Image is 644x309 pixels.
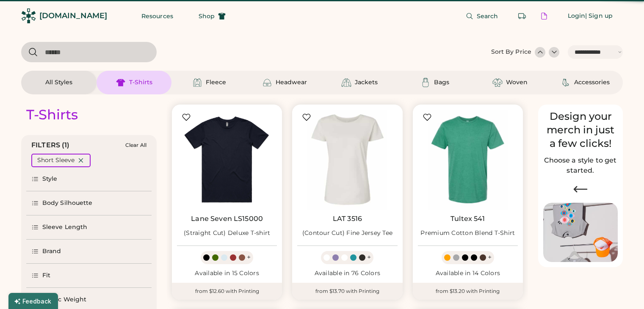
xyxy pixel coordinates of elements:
img: Jackets Icon [341,77,351,88]
div: Sort By Price [491,48,531,56]
div: Clear All [125,142,146,148]
img: Accessories Icon [561,77,571,88]
div: Fleece [206,78,226,87]
div: Premium Cotton Blend T-Shirt [420,229,515,237]
button: Resources [131,8,183,25]
div: Login [568,12,586,20]
img: Tultex 541 Premium Cotton Blend T-Shirt [418,110,518,210]
div: + [488,253,492,262]
div: from $13.70 with Printing [292,283,402,300]
img: LAT 3516 (Contour Cut) Fine Jersey Tee [297,110,397,210]
div: All Styles [45,78,72,87]
iframe: Front Chat [604,271,640,307]
div: (Contour Cut) Fine Jersey Tee [302,229,392,237]
div: + [247,253,251,262]
img: Headwear Icon [262,77,272,88]
img: T-Shirts Icon [116,77,126,88]
div: Design your merch in just a few clicks! [543,110,618,150]
div: | Sign up [585,12,613,20]
div: Available in 14 Colors [418,269,518,278]
div: Available in 15 Colors [177,269,277,278]
div: Fabric Weight [42,295,86,304]
button: Shop [188,8,236,25]
div: Fit [42,271,50,280]
div: Jackets [355,78,378,87]
a: Tultex 541 [451,215,485,223]
img: Bags Icon [420,77,431,88]
div: [DOMAIN_NAME] [39,11,107,21]
button: Retrieve an order [514,8,531,25]
div: T-Shirts [26,106,78,123]
div: from $13.20 with Printing [413,283,523,300]
span: Shop [199,13,215,19]
img: Image of Lisa Congdon Eye Print on T-Shirt and Hat [543,203,618,262]
img: Woven Icon [492,77,503,88]
div: Sleeve Length [42,223,87,232]
div: + [367,253,371,262]
div: Body Silhouette [42,199,93,207]
a: LAT 3516 [333,215,362,223]
div: FILTERS (1) [31,140,70,150]
img: Lane Seven LS15000 (Straight Cut) Deluxe T-shirt [177,110,277,210]
div: Short Sleeve [37,156,75,165]
div: Bags [434,78,449,87]
img: Fleece Icon [192,77,202,88]
div: T-Shirts [129,78,152,87]
div: Headwear [276,78,307,87]
div: (Straight Cut) Deluxe T-shirt [184,229,270,237]
div: Available in 76 Colors [297,269,397,278]
span: Search [477,13,498,19]
div: Accessories [574,78,610,87]
div: Woven [506,78,528,87]
h2: Choose a style to get started. [543,155,618,176]
a: Lane Seven LS15000 [191,215,263,223]
button: Search [456,8,509,25]
div: Brand [42,247,61,256]
img: Rendered Logo - Screens [21,8,36,23]
div: from $12.60 with Printing [172,283,282,300]
div: Style [42,175,58,183]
